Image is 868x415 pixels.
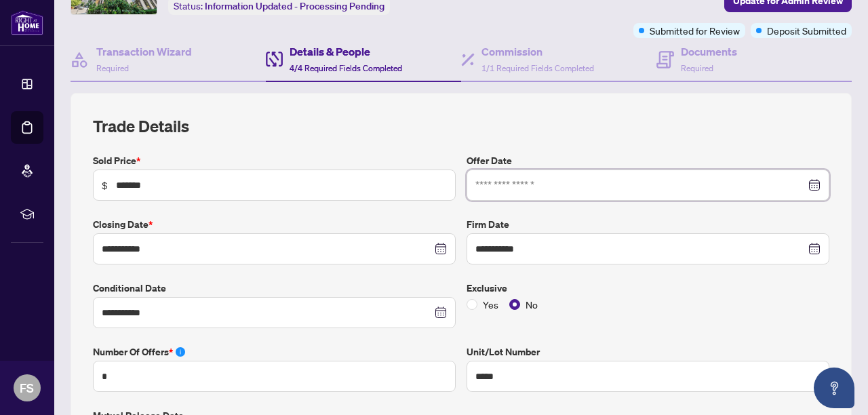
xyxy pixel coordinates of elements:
label: Conditional Date [93,281,456,296]
span: Yes [477,297,504,312]
button: Open asap [814,368,854,408]
h4: Transaction Wizard [96,43,192,60]
span: Submitted for Review [650,23,740,38]
h2: Trade Details [93,115,829,137]
span: $ [102,178,108,193]
span: Required [681,63,713,73]
h4: Details & People [290,43,402,60]
span: Deposit Submitted [767,23,846,38]
h4: Documents [681,43,737,60]
h4: Commission [481,43,594,60]
label: Number of offers [93,344,456,359]
span: info-circle [176,347,185,357]
img: logo [11,10,43,35]
label: Closing Date [93,217,456,232]
label: Offer Date [467,153,829,168]
label: Exclusive [467,281,829,296]
span: FS [20,378,35,397]
label: Firm Date [467,217,829,232]
label: Sold Price [93,153,456,168]
label: Unit/Lot Number [467,344,829,359]
span: 4/4 Required Fields Completed [290,63,402,73]
span: 1/1 Required Fields Completed [481,63,594,73]
span: Required [96,63,129,73]
span: No [520,297,543,312]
